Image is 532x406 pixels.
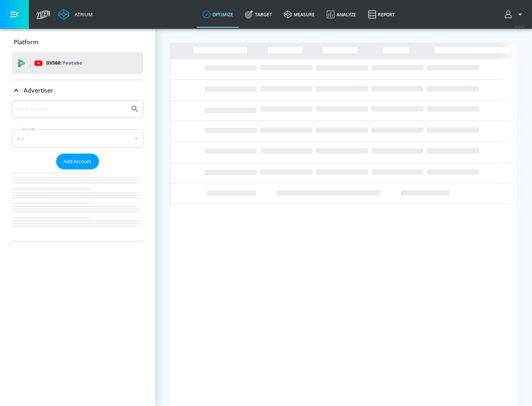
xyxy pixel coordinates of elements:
[321,1,362,28] a: Analyze
[12,129,143,148] div: A-Z
[12,32,143,52] div: Platform
[239,1,278,28] a: Target
[362,1,401,28] a: Report
[62,59,82,67] p: Youtube
[64,157,92,166] span: Add Account
[56,154,99,169] button: Add Account
[15,104,127,114] input: Search by name
[197,1,239,28] a: optimize
[12,80,143,101] div: Advertiser
[24,86,53,94] p: Advertiser
[12,169,143,241] nav: list of Advertiser
[278,1,321,28] a: measure
[72,11,93,18] div: Atrium
[58,9,93,20] a: Atrium
[514,24,525,28] span: v 4.24.0
[14,38,38,46] p: Platform
[12,100,143,241] div: Advertiser
[12,52,143,74] div: DV360: Youtube
[21,127,37,131] label: Sort By
[46,59,82,67] p: DV360:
